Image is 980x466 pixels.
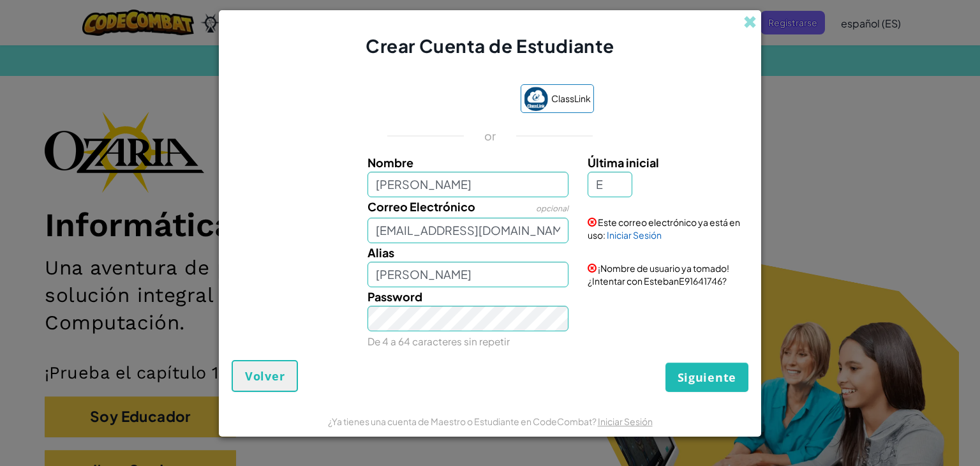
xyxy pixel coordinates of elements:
[232,360,298,392] button: Volver
[367,245,394,260] span: Alias
[588,216,740,241] span: Este correo electrónico ya está en uso:
[607,229,662,241] a: Iniciar Sesión
[551,89,591,108] span: ClassLink
[588,155,659,170] span: Última inicial
[524,87,548,111] img: classlink-logo-small.png
[328,416,598,427] span: ¿Ya tienes una cuenta de Maestro o Estudiante en CodeCombat?
[367,335,510,347] small: De 4 a 64 caracteres sin repetir
[367,199,475,214] span: Correo Electrónico
[380,86,514,114] iframe: Botón de Acceder con Google
[484,128,496,144] p: or
[588,262,729,287] span: ¡Nombre de usuario ya tomado! ¿Intentar con EstebanE91641746?
[367,289,422,304] span: Password
[678,370,736,385] span: Siguiente
[665,363,748,392] button: Siguiente
[367,155,413,170] span: Nombre
[536,204,568,213] span: opcional
[245,368,285,384] span: Volver
[366,34,614,57] span: Crear Cuenta de Estudiante
[598,416,653,427] a: Iniciar Sesión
